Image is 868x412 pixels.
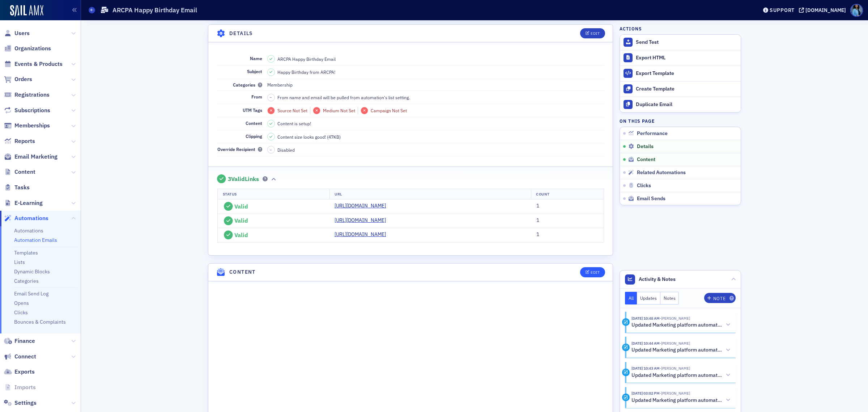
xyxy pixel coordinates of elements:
span: 3 Valid Links [228,176,259,183]
span: Users [14,29,30,37]
span: Content is setup! [277,120,311,127]
span: – [270,147,272,152]
span: Valid [234,217,248,224]
a: Users [4,29,30,37]
span: Valid [234,203,248,210]
a: Clicks [14,309,28,316]
h5: Updated Marketing platform automation email: ARCPA Happy Birthday Email [631,372,723,379]
span: Connect [14,353,36,361]
a: Dynamic Blocks [14,268,50,275]
div: Export HTML [636,55,737,61]
span: Clipping [246,133,262,139]
th: URL [329,189,531,199]
span: Reports [14,137,35,145]
div: Note [713,297,726,300]
td: 1 [531,214,604,228]
span: Content [246,120,262,126]
a: Registrations [4,91,50,99]
span: From name and email will be pulled from automation's list setting. [277,94,410,101]
span: Whitney Mayo [660,391,690,396]
div: Activity [622,344,630,351]
a: Settings [4,399,37,407]
div: Edit [591,31,600,35]
time: 10/15/2025 10:44 AM [631,341,660,346]
a: Reports [4,137,35,145]
span: ARCPA Happy Birthday Email [277,56,336,62]
a: Templates [14,249,38,256]
span: Tasks [14,184,30,192]
a: [URL][DOMAIN_NAME] [335,202,391,210]
button: Notes [660,292,679,304]
span: Email Marketing [14,153,58,161]
a: [URL][DOMAIN_NAME] [335,216,391,224]
a: Content [4,168,35,176]
div: Edit [591,270,600,274]
span: Subject [247,68,262,74]
h5: Updated Marketing platform automation email: ARCPA Happy Birthday Email [631,397,723,404]
span: Whitney Mayo [660,366,690,371]
div: Membership [267,81,293,88]
span: Source Not Set [277,108,307,113]
div: Activity [622,318,630,326]
span: Categories [233,82,262,88]
div: Duplicate Email [636,101,737,108]
a: Email Send Log [14,290,48,297]
a: Connect [4,353,36,361]
a: Opens [14,300,29,306]
span: Whitney Mayo [660,316,690,321]
div: [DOMAIN_NAME] [805,7,846,13]
h4: On this page [620,118,741,124]
span: Subscriptions [14,106,50,114]
a: Orders [4,75,32,83]
td: 1 [531,199,604,214]
div: Activity [622,369,630,376]
button: Updated Marketing platform automation email: ARCPA Happy Birthday Email [631,371,731,379]
h4: Actions [620,25,642,32]
a: Tasks [4,184,30,192]
button: Updates [637,292,660,304]
span: Related Automations [637,169,686,176]
time: 10/15/2025 10:48 AM [631,316,660,321]
a: Organizations [4,45,51,52]
a: Finance [4,337,35,345]
button: Updated Marketing platform automation email: ARCPA Happy Birthday Email [631,346,731,354]
div: Support [770,7,795,13]
a: Automations [14,227,43,234]
button: [DOMAIN_NAME] [799,8,848,13]
button: Note [704,293,736,303]
span: Content [14,168,35,176]
a: Export Template [620,66,741,81]
button: Edit [580,267,605,277]
span: Performance [637,130,668,137]
span: Whitney Mayo [660,341,690,346]
a: SailAMX [10,5,43,17]
button: Updated Marketing platform automation email: ARCPA Happy Birthday Email [631,396,731,404]
div: Export Template [636,70,737,77]
a: [URL][DOMAIN_NAME] [335,231,391,238]
a: Lists [14,259,25,265]
a: Create Template [620,81,741,97]
button: Send Test [620,35,741,50]
h4: Details [229,30,253,37]
button: Edit [580,28,605,38]
span: Profile [850,4,863,17]
span: Events & Products [14,60,63,68]
h5: Updated Marketing platform automation email: ARCPA Happy Birthday Email [631,347,723,353]
span: Happy Birthday from ARCPA! [277,69,335,75]
a: Email Marketing [4,153,58,161]
a: Exports [4,368,35,376]
span: E-Learning [14,199,43,207]
span: Organizations [14,45,51,52]
span: Settings [14,399,37,407]
th: Count [531,189,603,199]
span: Campaign Not Set [371,108,407,113]
th: Status [217,189,329,199]
span: Activity & Notes [639,276,676,283]
span: From [251,94,262,100]
span: Disabled [277,147,295,153]
span: Exports [14,368,35,376]
span: Imports [14,383,36,391]
span: Email Sends [637,196,665,202]
button: Updated Marketing platform automation email: ARCPA Happy Birthday Email [631,321,731,329]
a: Subscriptions [4,106,50,114]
